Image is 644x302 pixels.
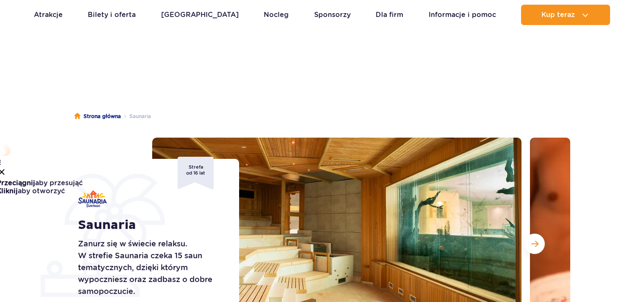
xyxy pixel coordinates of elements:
[78,190,107,207] img: Saunaria
[74,112,121,121] a: Strona główna
[121,112,151,121] li: Saunaria
[78,217,220,233] h1: Saunaria
[161,5,239,25] a: [GEOGRAPHIC_DATA]
[34,5,63,25] a: Atrakcje
[429,5,496,25] a: Informacje i pomoc
[178,157,214,189] div: Strefa od 16 lat
[521,5,610,25] button: Kup teraz
[524,234,545,254] button: Następny slajd
[78,238,220,297] p: Zanurz się w świecie relaksu. W strefie Saunaria czeka 15 saun tematycznych, dzięki którym wypocz...
[376,5,403,25] a: Dla firm
[264,5,289,25] a: Nocleg
[541,11,575,19] span: Kup teraz
[314,5,351,25] a: Sponsorzy
[88,5,136,25] a: Bilety i oferta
